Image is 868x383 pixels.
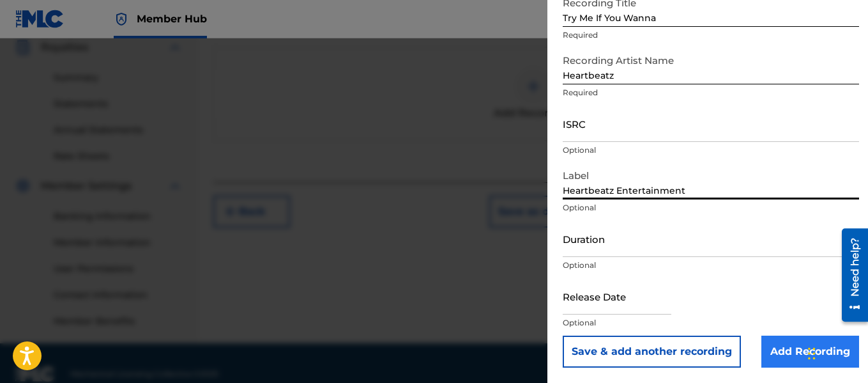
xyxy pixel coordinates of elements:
p: Optional [563,145,859,156]
span: Member Hub [137,12,207,26]
img: MLC Logo [15,10,65,28]
div: Drag [808,334,816,373]
p: Required [563,87,859,98]
p: Required [563,29,859,41]
button: Save & add another recording [563,336,741,368]
img: Top Rightsholder [114,12,129,27]
p: Optional [563,317,859,329]
iframe: Chat Widget [804,322,868,383]
p: Optional [563,260,859,271]
p: Optional [563,202,859,214]
input: Add Recording [761,336,859,368]
iframe: Resource Center [832,224,868,327]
